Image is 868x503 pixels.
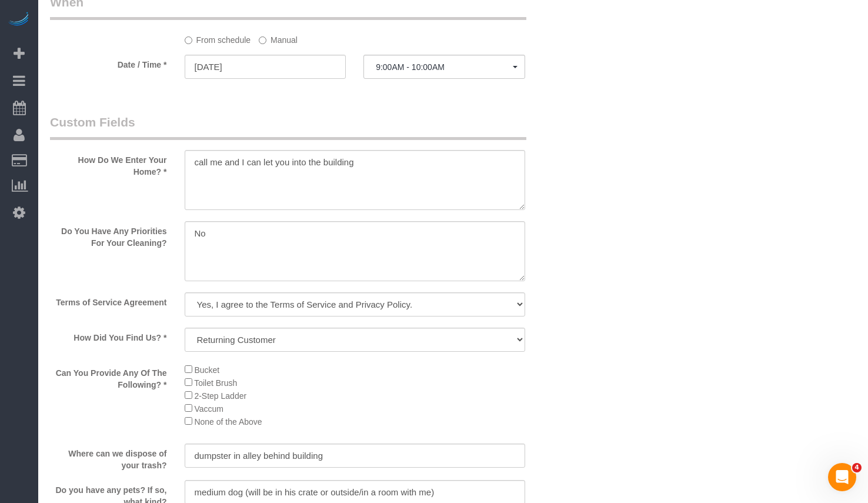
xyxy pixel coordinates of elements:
label: Do You Have Any Priorities For Your Cleaning? [41,221,176,249]
span: None of the Above [194,417,262,427]
label: Where can we dispose of your trash? [41,444,176,471]
input: Manual [259,36,266,44]
span: 2-Step Ladder [194,391,246,401]
label: From schedule [185,30,251,46]
span: Toilet Brush [194,378,237,388]
label: Manual [259,30,298,46]
label: Terms of Service Agreement [41,292,176,308]
img: Automaid Logo [7,12,31,28]
input: Where can we dispose of your trash? [185,444,525,468]
iframe: Intercom live chat [828,463,856,491]
input: MM/DD/YYYY [185,55,346,79]
label: How Did You Find Us? * [41,328,176,344]
span: Vaccum [194,404,223,414]
input: From schedule [185,36,192,44]
label: Can You Provide Any Of The Following? * [41,363,176,391]
span: Bucket [194,365,219,375]
span: 9:00AM - 10:00AM [376,62,513,72]
label: Date / Time * [41,55,176,71]
button: 9:00AM - 10:00AM [363,55,525,79]
legend: Custom Fields [50,114,526,140]
label: How Do We Enter Your Home? * [41,150,176,178]
span: 4 [852,463,862,472]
